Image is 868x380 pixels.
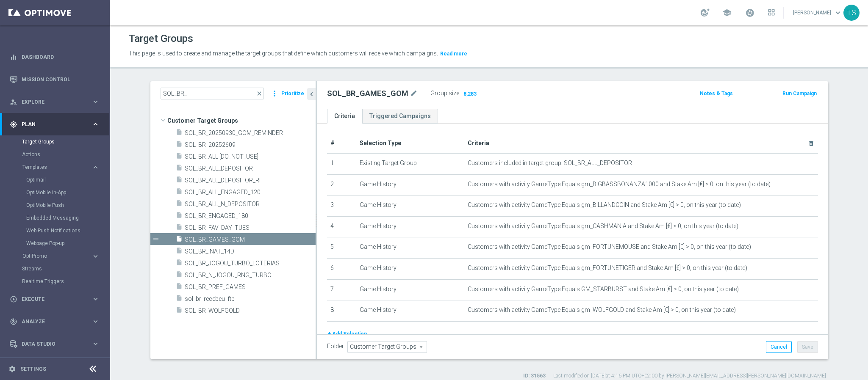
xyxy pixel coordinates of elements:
td: Game History [356,300,464,322]
span: Customer Target Groups [167,115,316,127]
i: chevron_left [308,90,316,98]
span: OptiPromo [22,253,83,259]
a: Settings [20,366,46,372]
td: 4 [327,216,357,237]
span: SOL_BR_ALL_ENGAGED_120 [185,189,316,196]
button: Notes & Tags [699,89,734,98]
label: Folder [327,343,344,350]
div: Templates [22,165,92,170]
i: keyboard_arrow_right [92,317,100,325]
i: play_circle_outline [10,295,17,303]
a: Optimail [26,176,88,183]
div: Embedded Messaging [26,212,109,224]
i: keyboard_arrow_right [92,120,100,128]
div: OptiPromo [22,253,92,259]
div: Data Studio [10,340,92,348]
div: Optimail [26,173,109,186]
i: track_changes [10,318,17,325]
i: equalizer [10,53,17,61]
a: Streams [22,265,88,272]
th: Selection Type [356,134,464,153]
span: Analyze [22,319,92,324]
span: Customers with activity GameType Equals gm_FORTUNETIGER and Stake Am [€] > 0, on this year (to date) [468,264,747,272]
button: Run Campaign [782,89,818,98]
a: Realtime Triggers [22,278,88,285]
button: OptiPromo keyboard_arrow_right [22,253,100,259]
div: Plan [10,121,92,128]
span: Customers with activity GameType Equals gm_WOLFGOLD and Stake Am [€] > 0, on this year (to date) [468,306,736,314]
i: insert_drive_file [176,306,183,316]
i: keyboard_arrow_right [92,252,100,260]
button: Cancel [766,341,792,353]
td: Game History [356,258,464,279]
span: Customers with activity GameType Equals gm_FORTUNEMOUSE and Stake Am [€] > 0, on this year (to date) [468,243,751,251]
button: Read more [439,49,468,58]
a: Webpage Pop-up [26,240,88,247]
i: keyboard_arrow_right [92,340,100,348]
button: track_changes Analyze keyboard_arrow_right [9,318,100,325]
button: person_search Explore keyboard_arrow_right [9,99,100,105]
button: Data Studio keyboard_arrow_right [9,341,100,347]
td: 1 [327,153,357,174]
input: Quick find group or folder [161,88,264,99]
td: 5 [327,237,357,259]
i: insert_drive_file [176,129,183,138]
i: mode_edit [410,88,418,99]
span: school [722,8,732,17]
span: SOL_BR_GAMES_GOM [185,236,316,243]
span: SOL_BR_ALL_N_DEPOSITOR [185,201,316,208]
button: + Add Selection [327,329,368,339]
button: chevron_left [307,88,316,100]
i: insert_drive_file [176,235,183,245]
button: Mission Control [9,76,100,83]
span: close [256,90,263,97]
a: Triggered Campaigns [362,109,438,124]
div: OptiPromo [22,250,109,262]
span: SOL_BR_N_JOGOU_RNG_TURBO [185,272,316,279]
i: insert_drive_file [176,247,183,257]
i: keyboard_arrow_right [92,163,100,171]
span: Customers with activity GameType Equals gm_BILLANDCOIN and Stake Am [€] > 0, on this year (to date) [468,201,741,209]
span: Customers with activity GameType Equals gm_BIGBASSBONANZA1000 and Stake Am [€] > 0, on this year ... [468,181,771,188]
td: Game History [356,196,464,217]
a: Web Push Notifications [26,227,88,234]
i: person_search [10,98,17,106]
h2: SOL_BR_GAMES_GOM [327,88,408,99]
i: insert_drive_file [176,283,183,292]
button: Prioritize [280,88,305,99]
span: Criteria [468,140,489,146]
th: # [327,134,357,153]
span: Plan [22,122,92,127]
span: SOL_BR_ENGAGED_180 [185,212,316,220]
div: OptiMobile Push [26,199,109,212]
div: gps_fixed Plan keyboard_arrow_right [9,121,100,128]
td: 2 [327,174,357,196]
i: keyboard_arrow_right [92,98,100,106]
span: Data Studio [22,341,92,347]
td: 6 [327,258,357,279]
label: Last modified on [DATE] at 4:16 PM UTC+02:00 by [PERSON_NAME][EMAIL_ADDRESS][PERSON_NAME][DOMAIN_... [553,372,826,380]
span: Customers with activity GameType Equals GM_STARBURST and Stake Am [€] > 0, on this year (to date) [468,286,739,293]
i: insert_drive_file [176,164,183,174]
div: TS [843,5,860,21]
div: Templates keyboard_arrow_right [22,164,100,171]
span: SOL_BR_PREF_GAMES [185,284,316,291]
i: insert_drive_file [176,223,183,233]
td: Game History [356,237,464,259]
td: 3 [327,196,357,217]
h1: Target Groups [129,33,193,45]
a: [PERSON_NAME]keyboard_arrow_down [792,6,843,19]
label: : [459,90,460,97]
i: insert_drive_file [176,200,183,209]
span: SOL_BR_20250930_GOM_REMINDER [185,129,316,137]
div: Execute [10,295,92,303]
div: Target Groups [22,135,109,148]
a: Dashboard [22,46,100,68]
i: insert_drive_file [176,188,183,198]
span: SOL_BR_20252609 [185,141,316,149]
